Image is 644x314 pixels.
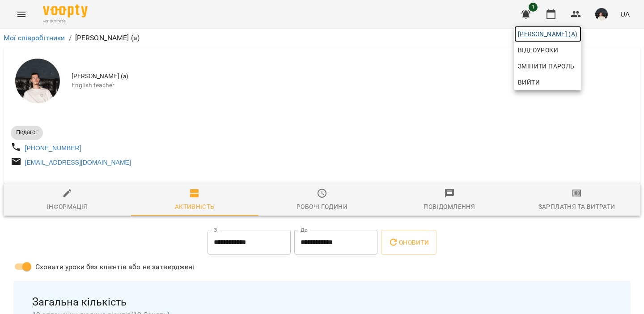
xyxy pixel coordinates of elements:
[518,61,578,72] span: Змінити пароль
[514,42,562,58] a: Відеоуроки
[514,58,581,74] a: Змінити пароль
[514,74,581,90] button: Вийти
[518,29,578,39] span: [PERSON_NAME] (а)
[518,77,540,88] span: Вийти
[514,26,581,42] a: [PERSON_NAME] (а)
[518,45,558,55] span: Відеоуроки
